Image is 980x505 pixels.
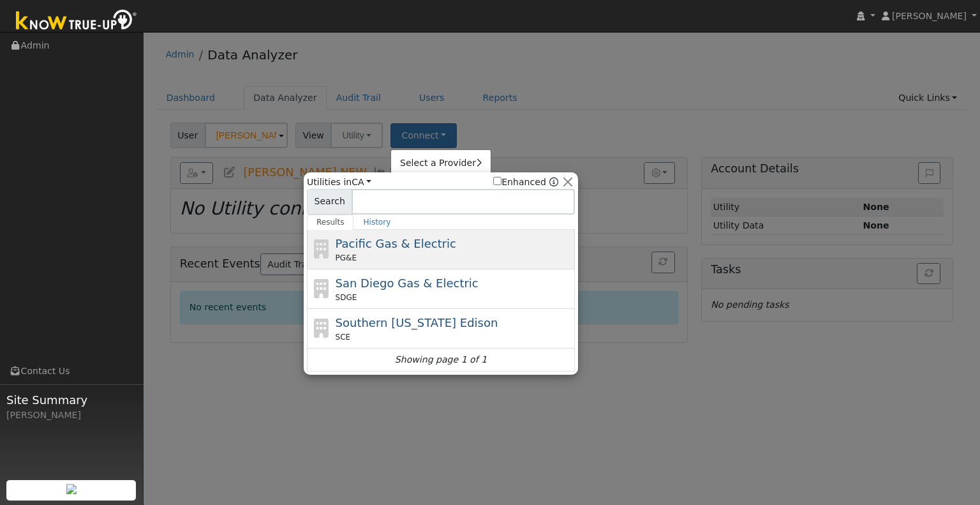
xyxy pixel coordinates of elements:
img: retrieve [66,484,77,494]
i: Showing page 1 of 1 [395,353,487,366]
span: Pacific Gas & Electric [336,237,456,250]
a: Results [307,215,354,230]
input: Enhanced [493,177,501,185]
img: Know True-Up [10,7,144,36]
span: PG&E [336,252,357,264]
span: Site Summary [6,391,137,409]
span: Show enhanced providers [493,176,558,189]
span: San Diego Gas & Electric [336,276,479,290]
span: SCE [336,331,351,343]
label: Enhanced [493,176,546,189]
span: [PERSON_NAME] [892,11,967,21]
div: [PERSON_NAME] [6,409,137,422]
a: Select a Provider [391,155,491,172]
a: Enhanced Providers [549,177,558,187]
span: Southern [US_STATE] Edison [336,316,498,329]
span: SDGE [336,292,357,303]
a: History [353,215,400,230]
span: Search [307,189,352,215]
a: CA [352,177,371,187]
span: Utilities in [307,176,371,189]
